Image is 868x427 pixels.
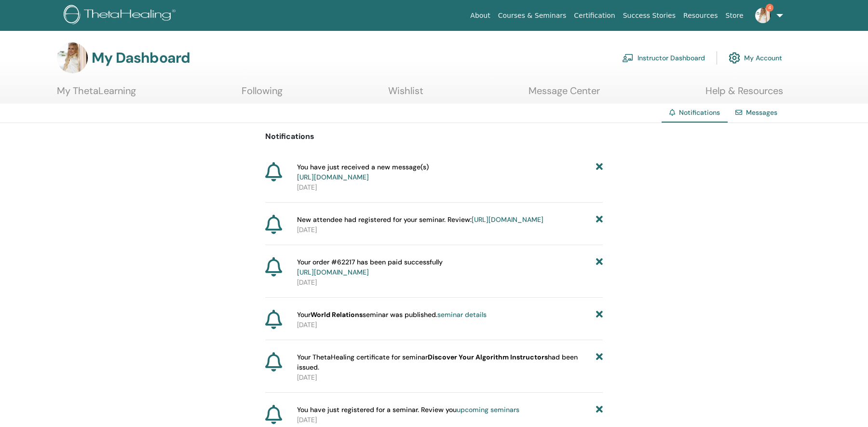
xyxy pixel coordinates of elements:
[529,85,600,104] a: Message Center
[457,405,519,414] a: upcoming seminars
[466,7,494,25] a: About
[766,4,773,12] span: 4
[297,268,369,276] a: [URL][DOMAIN_NAME]
[265,131,603,142] p: Notifications
[729,47,782,69] a: My Account
[297,352,596,372] span: Your ThetaHealing certificate for seminar had been issued.
[679,7,722,25] a: Resources
[388,85,423,104] a: Wishlist
[64,5,179,27] img: logo.png
[297,277,603,288] p: [DATE]
[729,50,740,66] img: cog.svg
[297,310,487,320] span: Your seminar was published.
[494,7,570,25] a: Courses & Seminars
[472,215,543,224] a: [URL][DOMAIN_NAME]
[57,42,88,73] img: default.jpg
[297,372,603,383] p: [DATE]
[297,182,603,193] p: [DATE]
[570,7,619,25] a: Certification
[297,162,429,182] span: You have just received a new message(s)
[311,310,363,319] strong: World Relations
[722,7,747,25] a: Store
[428,353,548,361] b: Discover Your Algorithm Instructors
[57,85,136,104] a: My ThetaLearning
[619,7,679,25] a: Success Stories
[755,8,771,23] img: default.jpg
[297,320,603,330] p: [DATE]
[746,108,777,117] a: Messages
[242,85,283,104] a: Following
[622,54,634,62] img: chalkboard-teacher.svg
[297,257,443,277] span: Your order #62217 has been paid successfully
[437,310,487,319] a: seminar details
[297,225,603,235] p: [DATE]
[92,49,190,67] h3: My Dashboard
[297,405,519,415] span: You have just registered for a seminar. Review you
[705,85,783,104] a: Help & Resources
[622,47,705,69] a: Instructor Dashboard
[679,108,720,117] span: Notifications
[297,415,603,425] p: [DATE]
[297,173,369,181] a: [URL][DOMAIN_NAME]
[297,215,543,225] span: New attendee had registered for your seminar. Review:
